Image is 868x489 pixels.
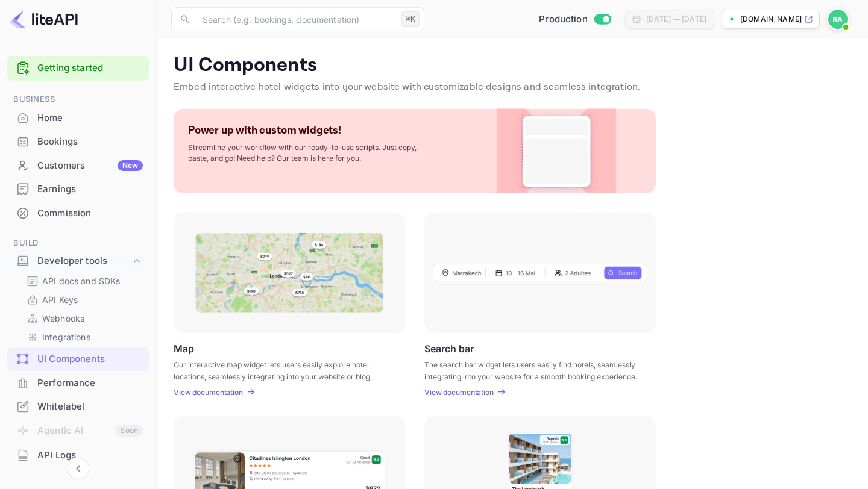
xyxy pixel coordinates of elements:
[7,347,149,371] div: UI Components
[195,233,383,313] img: Map Frame
[539,13,588,26] span: Production
[7,93,149,106] span: Business
[174,388,243,397] p: View documentation
[7,202,149,225] div: Commission
[424,343,474,354] p: Search bar
[27,312,139,325] a: Webhooks
[37,352,143,366] div: UI Components
[7,372,149,395] div: Performance
[37,182,143,196] div: Earnings
[534,13,615,26] div: Switch to Sandbox mode
[828,10,848,29] img: Robert Aklakulakan
[42,331,90,343] p: Integrations
[174,343,194,354] p: Map
[37,254,131,268] div: Developer tools
[37,449,143,463] div: API Logs
[7,178,149,201] div: Earnings
[37,376,143,390] div: Performance
[7,202,149,224] a: Commission
[10,10,78,29] img: LiteAPI logo
[740,14,802,25] p: [DOMAIN_NAME]
[7,130,149,154] div: Bookings
[37,111,143,125] div: Home
[7,56,149,81] div: Getting started
[7,154,149,176] a: CustomersNew
[37,400,143,414] div: Whitelabel
[42,293,78,306] p: API Keys
[22,310,144,327] div: Webhooks
[7,154,149,178] div: CustomersNew
[174,359,390,381] p: Our interactive map widget lets users easily explore hotel locations, seamlessly integrating into...
[424,388,494,397] p: View documentation
[37,135,143,149] div: Bookings
[27,275,139,287] a: API docs and SDKs
[42,312,84,325] p: Webhooks
[37,61,143,75] a: Getting started
[37,207,143,220] div: Commission
[7,372,149,394] a: Performance
[7,251,149,272] div: Developer tools
[424,388,497,397] a: View documentation
[646,14,706,25] div: [DATE] — [DATE]
[433,263,647,282] img: Search Frame
[195,7,397,31] input: Search (e.g. bookings, documentation)
[174,80,851,95] p: Embed interactive hotel widgets into your website with customizable designs and seamless integrat...
[7,395,149,417] a: Whitelabel
[7,347,149,370] a: UI Components
[27,331,139,343] a: Integrations
[118,160,143,171] div: New
[7,395,149,419] div: Whitelabel
[174,54,851,78] p: UI Components
[7,130,149,152] a: Bookings
[22,291,144,308] div: API Keys
[7,107,149,129] a: Home
[22,328,144,346] div: Integrations
[68,458,89,479] button: Collapse navigation
[424,359,641,381] p: The search bar widget lets users easily find hotels, seamlessly integrating into your website for...
[401,11,420,27] div: ⌘K
[27,293,139,306] a: API Keys
[508,109,605,193] img: Custom Widget PNG
[7,178,149,200] a: Earnings
[22,272,144,290] div: API docs and SDKs
[7,237,149,250] span: Build
[42,275,121,287] p: API docs and SDKs
[174,388,247,397] a: View documentation
[37,159,143,173] div: Customers
[7,444,149,466] a: API Logs
[188,123,341,137] p: Power up with custom widgets!
[188,142,429,164] p: Streamline your workflow with our ready-to-use scripts. Just copy, paste, and go! Need help? Our ...
[7,107,149,130] div: Home
[7,444,149,467] div: API Logs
